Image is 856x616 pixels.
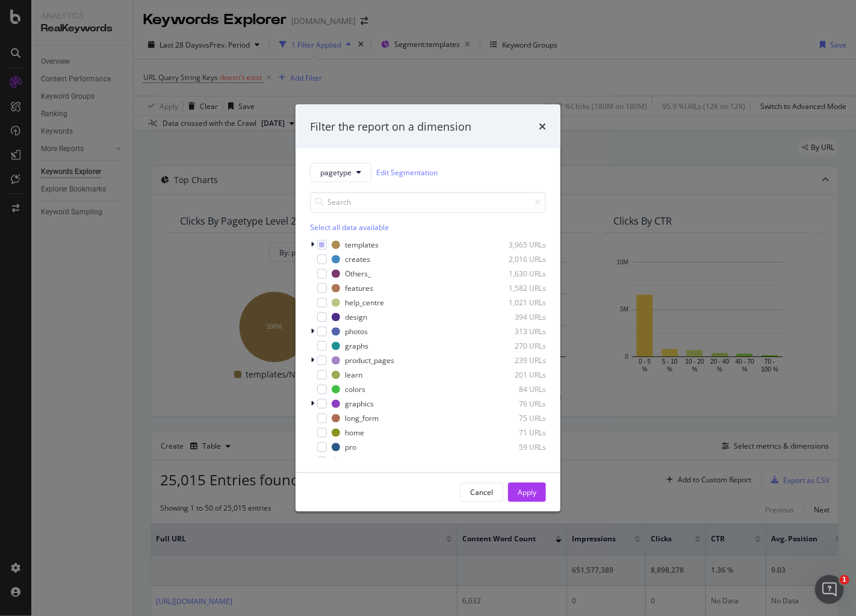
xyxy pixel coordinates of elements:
div: learn [345,370,362,380]
div: 3,965 URLs [487,240,546,250]
div: colors [345,384,365,394]
div: 71 URLs [487,428,546,438]
div: 1,630 URLs [487,269,546,279]
div: features [345,283,373,293]
div: photos [345,326,368,337]
button: Apply [508,483,546,502]
div: graphics [345,399,374,409]
div: 84 URLs [487,384,546,394]
div: creates [345,254,370,264]
div: 313 URLs [487,326,546,337]
div: long_form [345,413,379,423]
div: Select all data available [310,223,546,233]
div: 1,582 URLs [487,283,546,293]
a: Edit Segmentation [376,166,438,179]
div: 46 URLs [487,456,546,467]
span: pagetype [320,167,352,178]
div: 76 URLs [487,399,546,409]
div: 75 URLs [487,413,546,423]
div: design [345,312,367,322]
div: modal [296,104,560,512]
input: Search [310,192,546,213]
span: 1 [840,575,849,585]
div: times [539,119,546,134]
div: help_centre [345,297,384,308]
div: Others_ [345,269,371,279]
div: 270 URLs [487,341,546,351]
button: pagetype [310,163,371,182]
div: 2,016 URLs [487,254,546,264]
div: Cancel [470,487,493,497]
iframe: Intercom live chat [815,575,844,604]
div: 201 URLs [487,370,546,380]
div: templates [345,240,379,250]
div: education [345,456,378,467]
div: Filter the report on a dimension [310,119,471,134]
div: graphs [345,341,368,351]
div: 394 URLs [487,312,546,322]
div: pro [345,442,356,452]
div: home [345,428,364,438]
div: 1,021 URLs [487,297,546,308]
div: product_pages [345,355,394,366]
div: 239 URLs [487,355,546,366]
button: Cancel [460,483,503,502]
div: 59 URLs [487,442,546,452]
div: Apply [518,487,536,497]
